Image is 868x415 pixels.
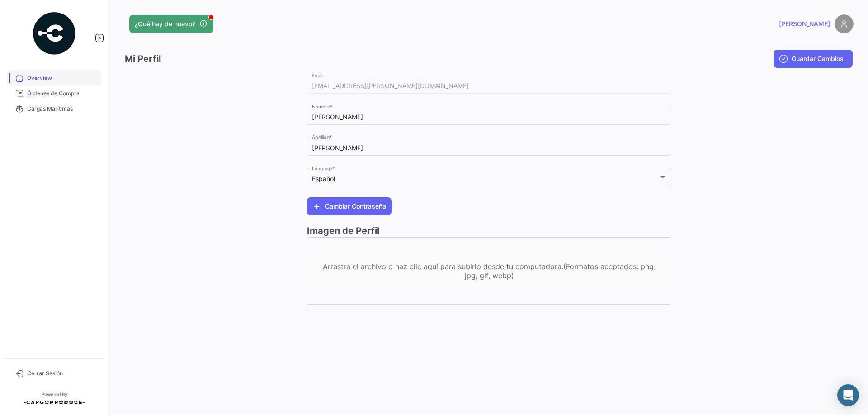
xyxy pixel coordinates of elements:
[316,262,662,280] div: Arrastra el archivo o haz clic aquí para subirlo desde tu computadora.(Formatos aceptados: png, j...
[312,175,335,182] mat-select-trigger: Español
[125,52,161,65] h3: Mi Perfil
[129,15,213,33] button: ¿Qué hay de nuevo?
[135,19,195,28] span: ¿Qué hay de nuevo?
[837,384,859,406] div: Abrir Intercom Messenger
[792,54,844,63] span: Guardar Cambios
[32,11,77,56] img: powered-by.png
[27,74,98,82] span: Overview
[27,89,98,98] span: Órdenes de Compra
[835,14,854,33] img: placeholder-user.png
[779,19,830,28] span: [PERSON_NAME]
[27,369,98,378] span: Cerrar Sesión
[7,86,101,101] a: Órdenes de Compra
[774,50,853,68] button: Guardar Cambios
[307,224,671,237] h3: Imagen de Perfil
[325,202,386,211] span: Cambiar Contraseña
[27,105,98,113] span: Cargas Marítimas
[7,101,101,117] a: Cargas Marítimas
[7,70,101,86] a: Overview
[307,197,392,215] button: Cambiar Contraseña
